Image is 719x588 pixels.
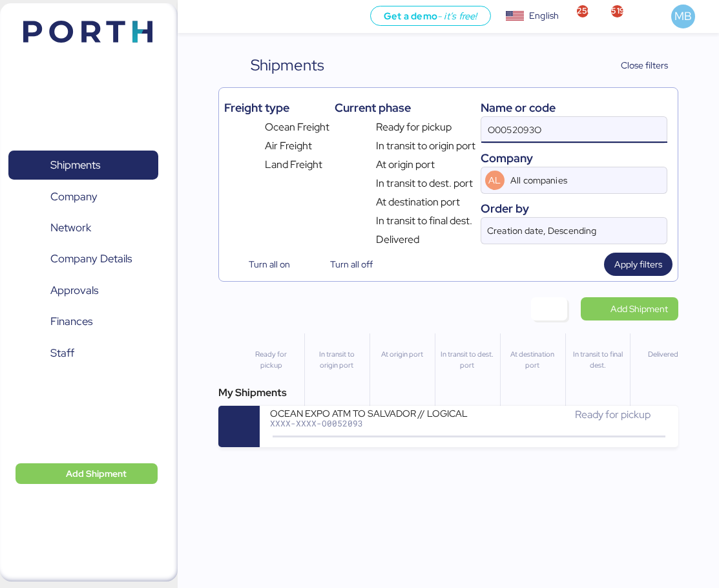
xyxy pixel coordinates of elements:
[185,6,207,28] button: Menu
[8,151,158,180] a: Shipments
[481,99,668,116] div: Name or code
[481,200,668,217] div: Order by
[529,9,559,23] div: English
[330,257,373,272] span: Turn all off
[508,167,630,193] input: AL
[265,138,312,154] span: Air Freight
[376,176,473,191] span: In transit to dest. port
[50,156,100,174] span: Shipments
[488,173,501,187] span: AL
[610,301,668,317] span: Add Shipment
[376,138,475,154] span: In transit to origin port
[506,349,559,371] div: At destination port
[376,194,460,210] span: At destination port
[270,407,469,418] div: OCEAN EXPO ATM TO SALVADOR // LOGICAL - VITRO // 10X20DRY // MAERKS [DATE]
[376,213,472,229] span: In transit to final dest.
[50,281,98,300] span: Approvals
[50,344,74,362] span: Staff
[66,466,127,481] span: Add Shipment
[50,249,132,268] span: Company Details
[621,58,668,73] span: Close filters
[224,253,300,276] button: Turn all on
[310,349,364,371] div: In transit to origin port
[636,349,689,360] div: Delivered
[251,54,324,77] div: Shipments
[481,149,668,167] div: Company
[376,120,452,135] span: Ready for pickup
[249,257,290,272] span: Turn all on
[50,218,91,237] span: Network
[8,213,158,243] a: Network
[8,339,158,368] a: Staff
[674,8,692,25] span: MB
[8,276,158,306] a: Approvals
[265,120,329,135] span: Ocean Freight
[265,157,322,173] span: Land Freight
[575,408,651,421] span: Ready for pickup
[441,349,494,371] div: In transit to dest. port
[224,99,329,116] div: Freight type
[8,307,158,337] a: Finances
[270,419,469,428] div: XXXX-XXXX-O0052093
[244,349,298,371] div: Ready for pickup
[306,253,383,276] button: Turn all off
[375,349,429,360] div: At origin port
[50,187,98,206] span: Company
[8,244,158,274] a: Company Details
[604,253,672,276] button: Apply filters
[50,312,92,331] span: Finances
[581,297,678,320] a: Add Shipment
[571,349,625,371] div: In transit to final dest.
[614,257,662,272] span: Apply filters
[376,157,435,173] span: At origin port
[8,182,158,211] a: Company
[16,463,158,484] button: Add Shipment
[335,99,475,116] div: Current phase
[376,232,419,247] span: Delivered
[595,54,679,77] button: Close filters
[218,385,678,401] div: My Shipments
